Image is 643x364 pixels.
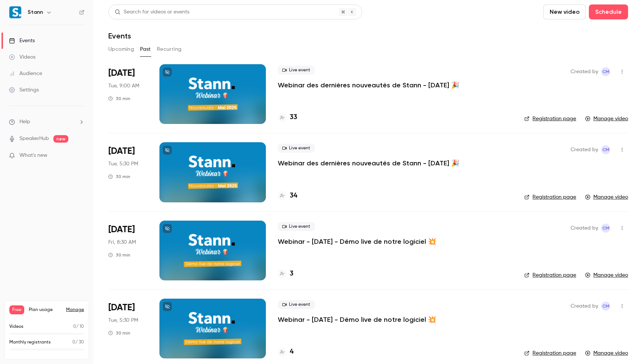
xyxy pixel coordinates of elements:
[9,37,35,44] div: Events
[108,302,135,314] span: [DATE]
[524,193,576,201] a: Registration page
[589,4,628,19] button: Schedule
[278,347,293,357] a: 4
[278,191,297,201] a: 34
[108,221,147,280] div: Apr 11 Fri, 8:30 AM (Europe/Paris)
[157,43,182,55] button: Recurring
[571,67,598,76] span: Created by
[108,64,147,124] div: Jun 3 Tue, 9:00 AM (Europe/Paris)
[290,347,293,357] h4: 4
[115,8,189,16] div: Search for videos or events
[601,224,610,233] span: Camille MONNA
[278,81,459,90] a: Webinar des dernières nouveautés de Stann - [DATE] 🎉
[9,53,35,61] div: Videos
[278,159,459,168] a: Webinar des dernières nouveautés de Stann - [DATE] 🎉
[278,315,436,324] a: Webinar - [DATE] - Démo live de notre logiciel 💥
[601,302,610,311] span: Camille MONNA
[9,86,39,94] div: Settings
[9,323,24,330] p: Videos
[108,160,138,168] span: Tue, 5:30 PM
[29,307,62,313] span: Plan usage
[72,340,75,345] span: 0
[9,305,24,314] span: Free
[28,9,43,16] h6: Stann
[108,252,130,258] div: 30 min
[278,144,315,153] span: Live event
[108,82,139,90] span: Tue, 9:00 AM
[585,115,628,122] a: Manage video
[601,67,610,76] span: Camille MONNA
[9,118,84,126] li: help-dropdown-opener
[73,324,76,329] span: 0
[278,237,436,246] a: Webinar - [DATE] - Démo live de notre logiciel 💥
[19,135,49,143] a: SpeakerHub
[108,299,147,358] div: Apr 8 Tue, 5:30 PM (Europe/Paris)
[278,112,297,122] a: 33
[75,152,84,159] iframe: Noticeable Trigger
[108,145,135,157] span: [DATE]
[585,193,628,201] a: Manage video
[602,67,609,76] span: CM
[108,330,130,336] div: 30 min
[278,269,293,279] a: 3
[72,339,84,346] p: / 30
[290,191,297,201] h4: 34
[601,145,610,154] span: Camille MONNA
[524,271,576,279] a: Registration page
[66,307,84,313] a: Manage
[524,115,576,122] a: Registration page
[108,224,135,236] span: [DATE]
[602,224,609,233] span: CM
[543,4,586,19] button: New video
[278,300,315,309] span: Live event
[602,302,609,311] span: CM
[278,222,315,231] span: Live event
[524,349,576,357] a: Registration page
[108,31,131,40] h1: Events
[108,142,147,202] div: May 27 Tue, 5:30 PM (Europe/Paris)
[290,269,293,279] h4: 3
[108,96,130,102] div: 30 min
[602,145,609,154] span: CM
[19,152,47,159] span: What's new
[108,317,138,324] span: Tue, 5:30 PM
[571,145,598,154] span: Created by
[108,67,135,79] span: [DATE]
[585,271,628,279] a: Manage video
[19,118,30,126] span: Help
[108,174,130,180] div: 30 min
[571,224,598,233] span: Created by
[140,43,151,55] button: Past
[278,66,315,75] span: Live event
[571,302,598,311] span: Created by
[73,323,84,330] p: / 10
[9,6,21,18] img: Stann
[290,112,297,122] h4: 33
[108,239,136,246] span: Fri, 8:30 AM
[9,339,51,346] p: Monthly registrants
[108,43,134,55] button: Upcoming
[9,70,42,77] div: Audience
[53,135,68,143] span: new
[585,349,628,357] a: Manage video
